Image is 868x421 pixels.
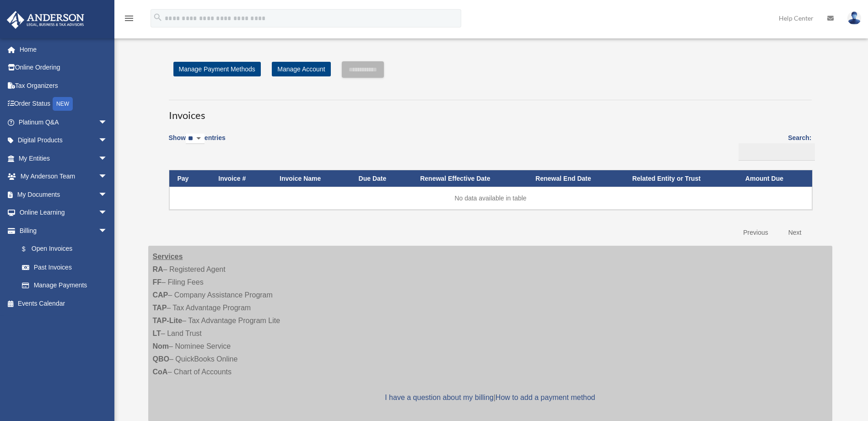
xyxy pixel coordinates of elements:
[169,132,226,153] label: Show entries
[27,243,32,255] span: $
[173,62,261,76] a: Manage Payment Methods
[98,131,117,150] span: arrow_drop_down
[153,317,183,324] strong: TAP-Lite
[169,187,812,210] td: No data available in table
[6,95,121,113] a: Order StatusNEW
[153,342,169,350] strong: Nom
[13,276,117,295] a: Manage Payments
[153,278,162,286] strong: FF
[6,149,121,167] a: My Entitiesarrow_drop_down
[169,170,210,187] th: Pay: activate to sort column descending
[271,170,350,187] th: Invoice Name: activate to sort column ascending
[4,11,87,29] img: Anderson Advisors Platinum Portal
[6,185,121,204] a: My Documentsarrow_drop_down
[53,97,73,111] div: NEW
[153,253,183,260] strong: Services
[124,13,135,24] i: menu
[272,62,330,76] a: Manage Account
[6,221,117,240] a: Billingarrow_drop_down
[124,16,135,24] a: menu
[6,131,121,150] a: Digital Productsarrow_drop_down
[735,132,812,161] label: Search:
[98,149,117,168] span: arrow_drop_down
[153,291,168,299] strong: CAP
[98,167,117,186] span: arrow_drop_down
[153,265,163,273] strong: RA
[847,11,861,25] img: User Pic
[210,170,271,187] th: Invoice #: activate to sort column ascending
[98,221,117,240] span: arrow_drop_down
[153,355,169,363] strong: QBO
[98,113,117,132] span: arrow_drop_down
[186,134,205,144] select: Showentries
[736,223,775,242] a: Previous
[385,394,493,401] a: I have a question about my billing
[496,394,595,401] a: How to add a payment method
[350,170,412,187] th: Due Date: activate to sort column ascending
[739,143,815,161] input: Search:
[6,294,121,313] a: Events Calendar
[412,170,527,187] th: Renewal Effective Date: activate to sort column ascending
[6,59,121,77] a: Online Ordering
[6,167,121,186] a: My Anderson Teamarrow_drop_down
[153,368,168,376] strong: CoA
[6,113,121,131] a: Platinum Q&Aarrow_drop_down
[6,40,121,59] a: Home
[98,185,117,204] span: arrow_drop_down
[169,100,812,123] h3: Invoices
[153,329,161,337] strong: LT
[98,204,117,222] span: arrow_drop_down
[782,223,809,242] a: Next
[13,240,112,259] a: $Open Invoices
[153,304,167,312] strong: TAP
[6,76,121,95] a: Tax Organizers
[13,258,117,276] a: Past Invoices
[153,12,163,22] i: search
[624,170,737,187] th: Related Entity or Trust: activate to sort column ascending
[6,204,121,222] a: Online Learningarrow_drop_down
[527,170,624,187] th: Renewal End Date: activate to sort column ascending
[153,391,828,404] p: |
[737,170,812,187] th: Amount Due: activate to sort column ascending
